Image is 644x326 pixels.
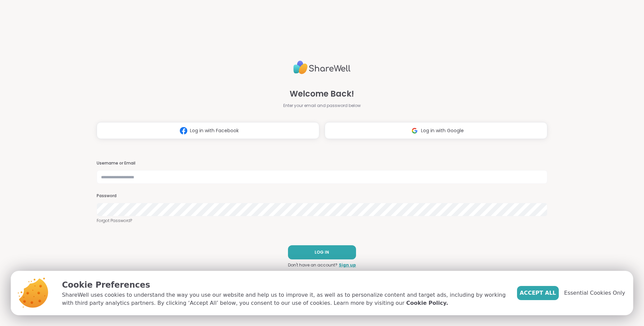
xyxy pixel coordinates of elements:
[190,127,239,134] span: Log in with Facebook
[408,124,421,137] img: ShareWell Logomark
[97,218,547,224] a: Forgot Password?
[283,103,361,109] span: Enter your email and password below
[421,127,464,134] span: Log in with Google
[97,122,319,139] button: Log in with Facebook
[288,262,337,268] span: Don't have an account?
[564,289,625,297] span: Essential Cookies Only
[290,88,354,100] span: Welcome Back!
[520,289,556,297] span: Accept All
[177,124,190,137] img: ShareWell Logomark
[62,279,506,291] p: Cookie Preferences
[325,122,547,139] button: Log in with Google
[339,262,356,268] a: Sign up
[406,299,448,307] a: Cookie Policy.
[288,245,356,259] button: LOG IN
[315,249,329,255] span: LOG IN
[517,286,559,300] button: Accept All
[97,160,547,166] h3: Username or Email
[293,58,351,77] img: ShareWell Logo
[62,291,506,307] p: ShareWell uses cookies to understand the way you use our website and help us to improve it, as we...
[97,193,547,199] h3: Password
